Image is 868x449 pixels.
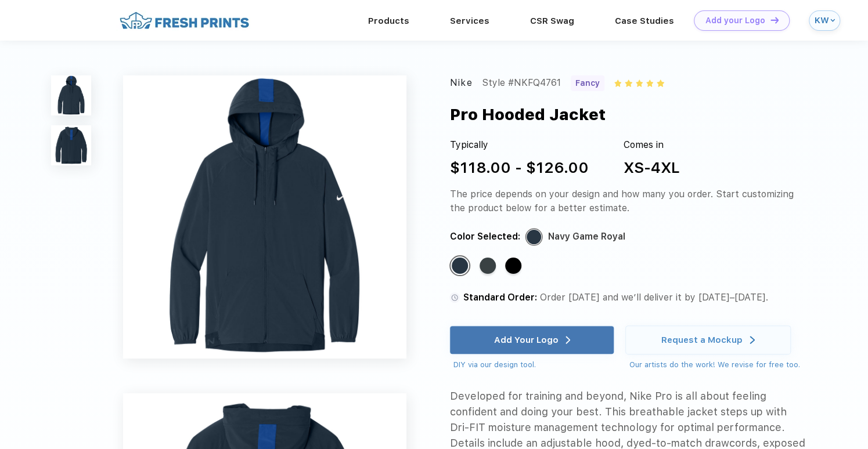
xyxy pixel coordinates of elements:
[494,334,559,346] div: Add Your Logo
[449,138,588,152] div: Typically
[530,16,574,26] a: CSR Swag
[449,16,489,26] a: Services
[449,156,588,179] div: $118.00 - $126.00
[614,79,621,86] img: yellow_star.svg
[636,79,643,86] img: yellow_star.svg
[51,125,91,165] img: func=resize&h=100
[368,16,409,26] a: Products
[657,79,664,86] img: yellow_star.svg
[750,336,755,345] img: white arrow
[449,75,472,91] div: Nike
[815,16,827,26] div: KW
[463,292,536,303] span: Standard Order:
[548,230,625,244] div: Navy Game Royal
[449,230,520,244] div: Color Selected:
[705,16,765,26] div: Add your Logo
[661,334,743,346] div: Request a Mockup
[449,187,805,215] div: The price depends on your design and how many you order. Start customizing the product below for ...
[646,79,653,86] img: yellow_star.svg
[770,17,779,23] img: DT
[830,18,835,23] img: arrow_down_blue.svg
[123,75,406,359] img: func=resize&h=640
[566,336,571,345] img: white arrow
[51,75,91,115] img: func=resize&h=100
[453,359,614,371] div: DIY via our design tool.
[571,75,605,91] div: Fancy
[625,79,632,86] img: yellow_star.svg
[449,292,460,303] img: standard order
[629,359,799,371] div: Our artists do the work! We revise for free too.
[449,103,605,126] div: Pro Hooded Jacket
[452,258,468,274] div: Navy Game Royal
[539,292,768,303] span: Order [DATE] and we’ll deliver it by [DATE]–[DATE].
[505,258,521,274] div: Black
[482,75,561,91] div: Style #NKFQ4761
[116,10,253,31] img: fo%20logo%202.webp
[480,258,496,274] div: Anthracite
[623,138,679,152] div: Comes in
[623,156,679,179] div: XS-4XL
